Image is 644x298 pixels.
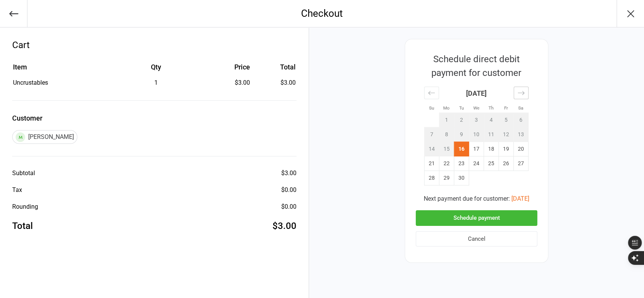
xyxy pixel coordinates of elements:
td: Saturday, September 27, 2025 [514,156,529,171]
div: Rounding [12,202,38,211]
small: We [473,105,479,111]
div: Price [203,62,250,72]
td: Not available. Thursday, September 4, 2025 [484,113,499,127]
div: $0.00 [281,185,296,195]
td: Wednesday, September 17, 2025 [469,142,484,156]
button: Cancel [416,231,537,247]
td: Sunday, September 28, 2025 [425,171,439,185]
td: Not available. Saturday, September 13, 2025 [514,127,529,142]
div: Schedule direct debit payment for customer [416,52,537,80]
div: $3.00 [281,169,296,178]
button: Schedule payment [416,210,537,226]
small: Mo [443,105,450,111]
div: $0.00 [281,202,296,211]
div: Total [12,219,33,233]
td: Not available. Wednesday, September 3, 2025 [469,113,484,127]
td: Not available. Sunday, September 14, 2025 [425,142,439,156]
div: [PERSON_NAME] [12,130,77,144]
strong: [DATE] [466,89,487,97]
td: Not available. Saturday, September 6, 2025 [514,113,529,127]
td: Thursday, September 18, 2025 [484,142,499,156]
td: Not available. Tuesday, September 9, 2025 [454,127,469,142]
td: Sunday, September 21, 2025 [425,156,439,171]
td: Monday, September 22, 2025 [439,156,454,171]
td: Not available. Tuesday, September 2, 2025 [454,113,469,127]
th: Item [13,62,109,77]
td: Not available. Monday, September 1, 2025 [439,113,454,127]
small: Fr [504,105,508,111]
small: Th [489,105,493,111]
th: Total [253,62,296,77]
td: Not available. Monday, September 8, 2025 [439,127,454,142]
td: Not available. Thursday, September 11, 2025 [484,127,499,142]
div: Cart [12,38,296,52]
td: Not available. Sunday, September 7, 2025 [425,127,439,142]
td: Saturday, September 20, 2025 [514,142,529,156]
small: Tu [459,105,464,111]
th: Qty [109,62,203,77]
td: Not available. Friday, September 12, 2025 [499,127,514,142]
td: Thursday, September 25, 2025 [484,156,499,171]
small: Su [429,105,434,111]
div: Move backward to switch to the previous month. [424,87,439,99]
td: Friday, September 26, 2025 [499,156,514,171]
td: Friday, September 19, 2025 [499,142,514,156]
div: $3.00 [272,219,296,233]
div: Next payment due for customer: [416,194,537,203]
label: Customer [12,113,296,123]
td: $3.00 [253,78,296,87]
div: Move forward to switch to the next month. [514,87,529,99]
div: Tax [12,185,22,195]
small: Sa [518,105,523,111]
td: Tuesday, September 23, 2025 [454,156,469,171]
td: Not available. Friday, September 5, 2025 [499,113,514,127]
td: Wednesday, September 24, 2025 [469,156,484,171]
div: Subtotal [12,169,35,178]
div: Calendar [416,80,537,194]
td: Selected. Tuesday, September 16, 2025 [454,142,469,156]
span: Uncrustables [13,79,48,86]
td: Not available. Wednesday, September 10, 2025 [469,127,484,142]
td: Tuesday, September 30, 2025 [454,171,469,185]
button: [DATE] [511,194,529,203]
div: $3.00 [203,78,250,87]
td: Not available. Monday, September 15, 2025 [439,142,454,156]
td: Monday, September 29, 2025 [439,171,454,185]
div: 1 [109,78,203,87]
